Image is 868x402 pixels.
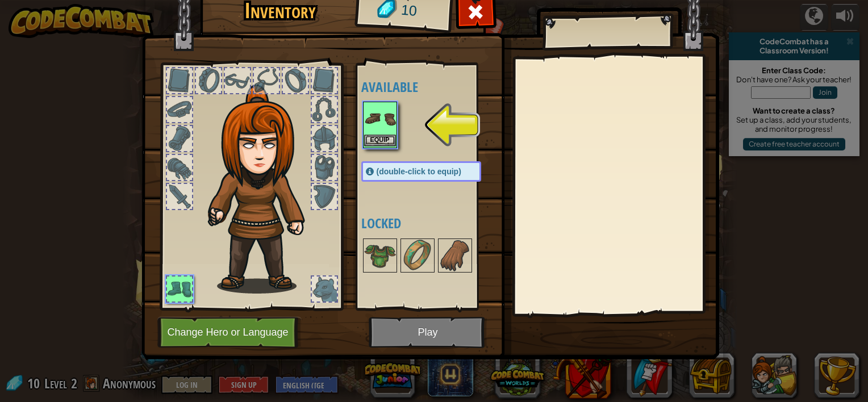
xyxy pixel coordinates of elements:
[361,216,504,231] h4: Locked
[157,317,302,348] button: Change Hero or Language
[203,85,325,294] img: hair_f2.png
[364,240,396,271] img: portrait.png
[439,240,471,271] img: portrait.png
[364,135,396,146] button: Equip
[361,79,504,94] h4: Available
[377,167,461,176] span: (double-click to equip)
[402,240,433,271] img: portrait.png
[364,103,396,135] img: portrait.png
